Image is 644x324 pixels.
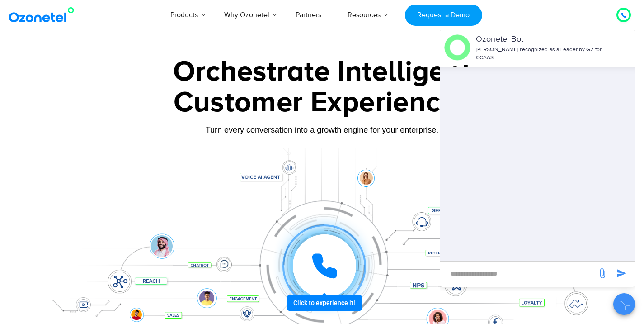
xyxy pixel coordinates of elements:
[40,57,605,86] div: Orchestrate Intelligent
[40,125,605,135] div: Turn every conversation into a growth engine for your enterprise.
[476,33,606,46] p: Ozonetel Bot
[613,293,635,315] button: Close chat
[444,34,470,61] img: header
[606,44,614,52] span: end chat or minimize
[40,81,605,124] div: Customer Experiences
[612,264,630,282] span: send message
[593,264,611,282] span: send message
[405,5,482,26] a: Request a Demo
[444,266,592,282] div: new-msg-input
[476,46,606,62] p: [PERSON_NAME] recognized as a Leader by G2 for CCAAS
